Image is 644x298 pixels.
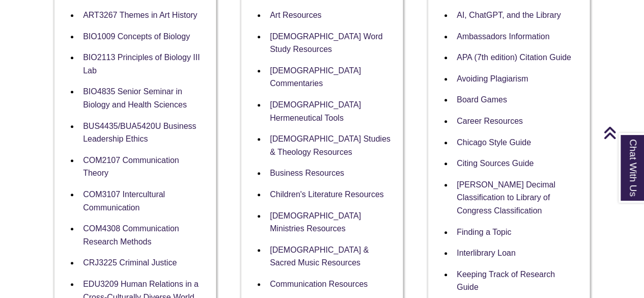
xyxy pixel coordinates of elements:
a: Chicago Style Guide [457,138,531,147]
a: APA (7th edition) Citation Guide [457,53,571,62]
a: [PERSON_NAME] Decimal Classification to Library of Congress Classification [457,180,555,215]
a: COM2107 Communication Theory [83,156,179,178]
a: [DEMOGRAPHIC_DATA] Commentaries [270,66,361,88]
a: Art Resources [270,11,321,19]
a: COM4308 Communication Research Methods [83,224,179,246]
a: BUS4435/BUA5420U Business Leadership Ethics [83,122,196,144]
a: Children's Literature Resources [270,190,384,199]
a: Career Resources [457,117,523,125]
a: BIO4835 Senior Seminar in Biology and Health Sciences [83,87,187,109]
a: Communication Resources [270,280,368,288]
a: Business Resources [270,169,344,177]
a: Ambassadors Information [457,32,549,41]
a: Citing Sources Guide [457,159,534,168]
a: BIO1009 Concepts of Biology [83,32,190,41]
a: Back to Top [603,126,641,140]
a: BIO2113 Principles of Biology III Lab [83,53,200,75]
a: [DEMOGRAPHIC_DATA] & Sacred Music Resources [270,246,369,267]
a: CRJ3225 Criminal Justice [83,258,177,267]
a: Board Games [457,95,507,104]
a: COM3107 Intercultural Communication [83,190,165,212]
a: [DEMOGRAPHIC_DATA] Hermeneutical Tools [270,100,361,122]
a: Avoiding Plagiarism [457,74,528,83]
a: Finding a Topic [457,228,511,236]
a: [DEMOGRAPHIC_DATA] Ministries Resources [270,211,361,233]
a: Interlibrary Loan [457,249,516,257]
a: ART3267 Themes in Art History [83,11,197,19]
a: [DEMOGRAPHIC_DATA] Word Study Resources [270,32,382,54]
a: Keeping Track of Research Guide [457,270,555,292]
a: AI, ChatGPT, and the Library [457,11,561,19]
a: [DEMOGRAPHIC_DATA] Studies & Theology Resources [270,134,390,156]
